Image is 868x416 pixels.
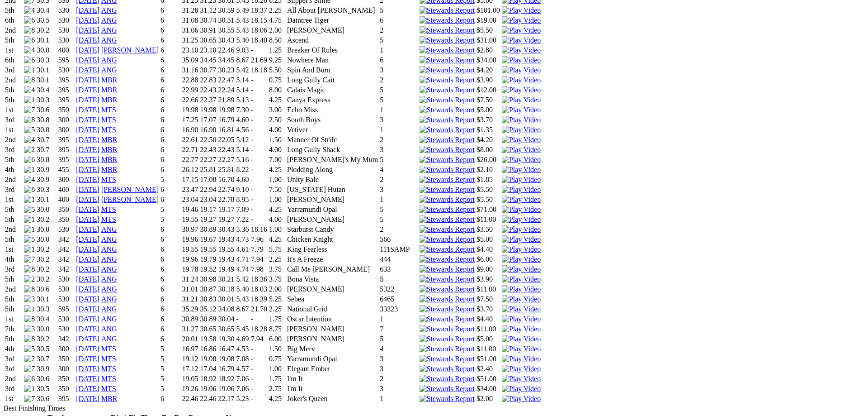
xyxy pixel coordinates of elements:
[101,365,116,373] a: MTS
[420,86,475,94] img: Stewards Report
[420,46,475,54] img: Stewards Report
[502,66,541,74] img: Play Video
[420,56,475,64] img: Stewards Report
[420,265,475,273] img: Stewards Report
[101,56,117,64] a: ANG
[502,136,541,143] a: View replay
[5,16,23,25] td: 6th
[250,26,268,35] td: 18.06
[502,56,541,64] img: Play Video
[76,86,99,94] a: [DATE]
[101,355,116,363] a: MTS
[200,26,217,35] td: 30.91
[76,285,99,293] a: [DATE]
[420,186,475,194] img: Stewards Report
[24,146,35,154] img: 2
[476,16,500,25] td: $19.00
[76,265,99,273] a: [DATE]
[502,156,541,164] img: Play Video
[101,96,118,104] a: MBR
[76,16,99,24] a: [DATE]
[101,156,118,163] a: MBR
[502,345,541,353] img: Play Video
[502,186,541,194] img: Play Video
[502,305,541,313] img: Play Video
[101,295,117,303] a: ANG
[101,385,116,392] a: MTS
[502,206,541,213] a: View replay
[420,315,475,323] img: Stewards Report
[76,6,99,14] a: [DATE]
[76,106,99,114] a: [DATE]
[502,26,541,34] a: View replay
[24,126,35,134] img: 5
[502,395,541,403] img: Play Video
[24,176,35,184] img: 4
[502,245,541,253] a: View replay
[420,395,475,403] img: Stewards Report
[420,375,475,383] img: Stewards Report
[101,275,117,283] a: ANG
[76,225,99,233] a: [DATE]
[420,136,475,144] img: Stewards Report
[420,76,475,84] img: Stewards Report
[502,186,541,193] a: View replay
[420,36,475,44] img: Stewards Report
[420,196,475,204] img: Stewards Report
[101,106,116,114] a: MTS
[101,146,118,153] a: MBR
[502,385,541,392] a: View replay
[76,305,99,313] a: [DATE]
[476,6,500,15] td: $101.00
[24,215,35,224] img: 1
[76,56,99,64] a: [DATE]
[420,6,475,14] img: Stewards Report
[76,255,99,263] a: [DATE]
[24,76,35,84] img: 8
[502,265,541,273] img: Play Video
[502,136,541,144] img: Play Video
[502,56,541,64] a: View replay
[502,355,541,363] img: Play Video
[502,96,541,104] img: Play Video
[76,275,99,283] a: [DATE]
[502,395,541,402] a: View replay
[502,245,541,253] img: Play Video
[24,295,35,303] img: 3
[24,86,35,94] img: 4
[101,76,118,84] a: MBR
[101,345,116,353] a: MTS
[160,16,181,25] td: 6
[502,36,541,44] a: View replay
[76,36,99,44] a: [DATE]
[76,355,99,363] a: [DATE]
[5,36,23,45] td: 5th
[24,36,35,44] img: 6
[101,26,117,34] a: ANG
[101,285,117,293] a: ANG
[476,26,500,35] td: $5.50
[76,206,99,213] a: [DATE]
[502,325,541,333] a: View replay
[502,365,541,373] img: Play Video
[24,355,35,363] img: 2
[502,26,541,34] img: Play Video
[218,6,235,15] td: 30.59
[502,375,541,383] img: Play Video
[5,6,23,15] td: 5th
[420,126,475,134] img: Stewards Report
[76,126,99,134] a: [DATE]
[24,305,35,313] img: 1
[502,6,541,14] img: Play Video
[502,86,541,94] a: View replay
[200,6,217,15] td: 31.12
[502,225,541,234] img: Play Video
[101,305,117,313] a: ANG
[101,206,116,213] a: MTS
[76,325,99,333] a: [DATE]
[76,215,99,223] a: [DATE]
[24,375,35,383] img: 6
[24,385,35,393] img: 1
[502,76,541,84] a: View replay
[76,146,99,153] a: [DATE]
